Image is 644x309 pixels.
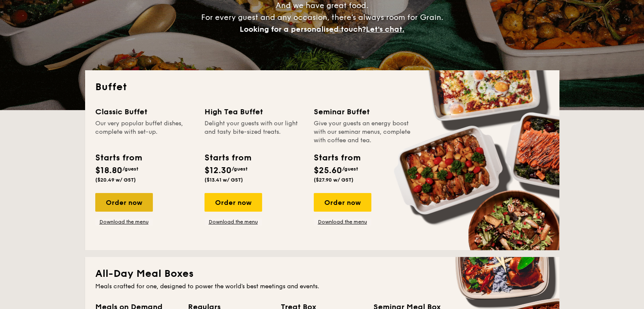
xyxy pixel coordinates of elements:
[366,25,404,34] span: Let's chat.
[314,218,371,225] a: Download the menu
[95,166,122,176] span: $18.80
[95,177,136,183] span: ($20.49 w/ GST)
[314,193,371,212] div: Order now
[240,25,366,34] span: Looking for a personalised touch?
[205,166,232,176] span: $12.30
[205,218,262,225] a: Download the menu
[205,177,243,183] span: ($13.41 w/ GST)
[314,166,342,176] span: $25.60
[205,106,304,118] div: High Tea Buffet
[205,119,304,145] div: Delight your guests with our light and tasty bite-sized treats.
[95,282,549,291] div: Meals crafted for one, designed to power the world's best meetings and events.
[95,267,549,281] h2: All-Day Meal Boxes
[95,152,141,164] div: Starts from
[205,152,251,164] div: Starts from
[95,80,549,94] h2: Buffet
[95,218,153,225] a: Download the menu
[314,177,354,183] span: ($27.90 w/ GST)
[314,119,413,145] div: Give your guests an energy boost with our seminar menus, complete with coffee and tea.
[314,152,360,164] div: Starts from
[314,106,413,118] div: Seminar Buffet
[205,193,262,212] div: Order now
[95,106,194,118] div: Classic Buffet
[342,166,358,172] span: /guest
[232,166,248,172] span: /guest
[95,119,194,145] div: Our very popular buffet dishes, complete with set-up.
[95,193,153,212] div: Order now
[122,166,138,172] span: /guest
[201,1,443,34] span: And we have great food. For every guest and any occasion, there’s always room for Grain.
